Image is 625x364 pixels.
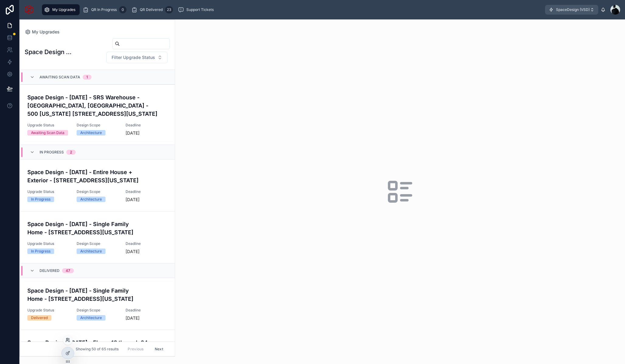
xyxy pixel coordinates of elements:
a: My Upgrades [42,4,80,15]
span: Showing 50 of 65 results [76,347,119,352]
div: 2 [70,150,72,155]
button: Select Button [106,52,167,63]
span: Upgrade Status [27,123,69,128]
a: Support Tickets [176,4,218,15]
span: Deadline [126,308,167,313]
a: QR Delivered23 [129,4,175,15]
h4: Space Design - [DATE] - Single Family Home - [STREET_ADDRESS][US_STATE] [27,287,167,303]
span: Deadline [126,189,167,194]
span: Delivered [40,268,60,273]
a: Space Design - [DATE] - SRS Warehouse - [GEOGRAPHIC_DATA], [GEOGRAPHIC_DATA] - 500 [US_STATE] [ST... [20,84,175,145]
span: Deadline [126,241,167,246]
span: Upgrade Status [27,308,69,313]
span: Deadline [126,123,167,128]
span: Upgrade Status [27,241,69,246]
button: SpaceDesign (VSD) [545,5,598,15]
a: My Upgrades [25,29,60,35]
span: In Progress [40,150,64,155]
a: Space Design - [DATE] - Single Family Home - [STREET_ADDRESS][US_STATE]Upgrade StatusDeliveredDes... [20,278,175,330]
p: [DATE] [126,130,140,136]
a: QR In Progress0 [81,4,128,15]
h4: Space Design - [DATE] - SRS Warehouse - [GEOGRAPHIC_DATA], [GEOGRAPHIC_DATA] - 500 [US_STATE] [ST... [27,93,167,118]
div: Architecture [80,315,102,321]
a: Space Design - [DATE] - Entire House + Exterior - [STREET_ADDRESS][US_STATE]Upgrade StatusIn Prog... [20,159,175,211]
div: 47 [66,268,70,273]
div: 0 [119,6,126,13]
p: [DATE] [126,249,140,255]
div: 23 [165,6,173,13]
div: Architecture [80,249,102,254]
span: Design Scope [77,123,119,128]
img: App logo [24,5,34,15]
h4: Space Design - [DATE] - Entire House + Exterior - [STREET_ADDRESS][US_STATE] [27,168,167,184]
span: Design Scope [77,241,119,246]
div: scrollable content [39,3,545,16]
div: Architecture [80,130,102,136]
p: [DATE] [126,315,140,321]
span: Filter Upgrade Status [112,54,155,60]
span: SpaceDesign (VSD) [556,7,590,12]
div: In Progress [31,249,50,254]
a: Space Design - [DATE] - Single Family Home - [STREET_ADDRESS][US_STATE]Upgrade StatusIn ProgressD... [20,211,175,263]
span: My Upgrades [52,7,75,12]
h1: Space Design Upgrades [25,48,75,56]
span: My Upgrades [32,29,60,35]
p: [DATE] [126,197,140,203]
button: Next [150,344,167,354]
span: Awaiting Scan Data [40,75,80,80]
h4: Space Design - [DATE] - Single Family Home - [STREET_ADDRESS][US_STATE] [27,220,167,236]
span: QR Delivered [140,7,163,12]
div: In Progress [31,197,50,202]
span: Design Scope [77,308,119,313]
div: Awaiting Scan Data [31,130,64,136]
span: Support Tickets [186,7,214,12]
span: Design Scope [77,189,119,194]
div: Delivered [31,315,48,321]
span: Upgrade Status [27,189,69,194]
span: QR In Progress [91,7,117,12]
div: 1 [86,75,88,80]
h4: Space Design - [DATE] - Floors 13 through 24 - [STREET_ADDRESS][US_STATE][US_STATE] [27,338,167,355]
div: Architecture [80,197,102,202]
